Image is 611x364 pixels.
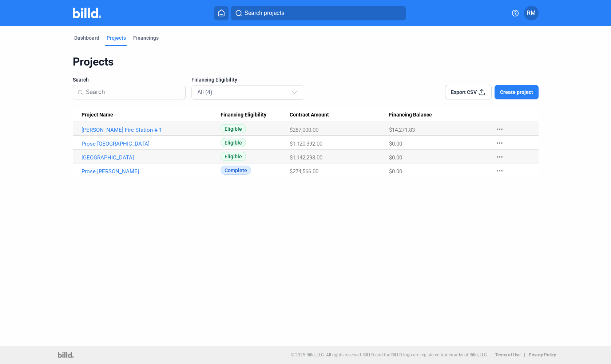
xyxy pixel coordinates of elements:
span: Financing Balance [389,112,432,118]
mat-icon: more_horiz [495,166,504,175]
span: Eligible [221,124,246,133]
div: Financing Balance [389,112,488,118]
div: Projects [73,55,539,69]
span: $0.00 [389,154,402,161]
span: Complete [221,166,251,175]
div: Financings [133,34,159,41]
span: Eligible [221,152,246,161]
a: [GEOGRAPHIC_DATA] [82,154,221,161]
p: © 2025 Billd, LLC. All rights reserved. BILLD and the BILLD logo are registered trademarks of Bil... [291,352,488,357]
span: $0.00 [389,168,402,175]
mat-icon: more_horiz [495,139,504,147]
div: Projects [107,34,126,41]
a: Prose [GEOGRAPHIC_DATA] [82,141,221,147]
mat-select-trigger: All (4) [197,89,213,96]
mat-icon: more_horiz [495,153,504,161]
button: RM [524,6,539,20]
span: $0.00 [389,141,402,147]
span: $1,120,392.00 [290,141,322,147]
button: Search projects [231,6,406,20]
b: Privacy Policy [529,352,556,357]
a: Prose [PERSON_NAME] [82,168,221,175]
span: Search projects [245,9,284,17]
span: Financing Eligibility [221,112,266,118]
span: $1,142,293.00 [290,154,322,161]
b: Terms of Use [495,352,520,357]
img: Billd Company Logo [73,8,102,18]
input: Search [86,84,181,100]
span: RM [527,9,536,17]
span: Contract Amount [290,112,329,118]
span: Export CSV [451,88,477,96]
button: Export CSV [445,85,492,99]
span: Financing Eligibility [191,76,237,83]
a: [PERSON_NAME] Fire Station # 1 [82,127,221,133]
p: | [524,352,525,357]
span: Create project [500,88,533,96]
span: $274,566.00 [290,168,318,175]
span: Eligible [221,138,246,147]
span: $14,271.83 [389,127,415,133]
div: Financing Eligibility [221,112,290,118]
div: Project Name [82,112,221,118]
img: logo [58,352,74,358]
span: Project Name [82,112,113,118]
div: Contract Amount [290,112,389,118]
button: Create project [495,85,539,99]
div: Dashboard [74,34,99,41]
span: $287,000.00 [290,127,318,133]
span: Search [73,76,89,83]
mat-icon: more_horiz [495,125,504,134]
